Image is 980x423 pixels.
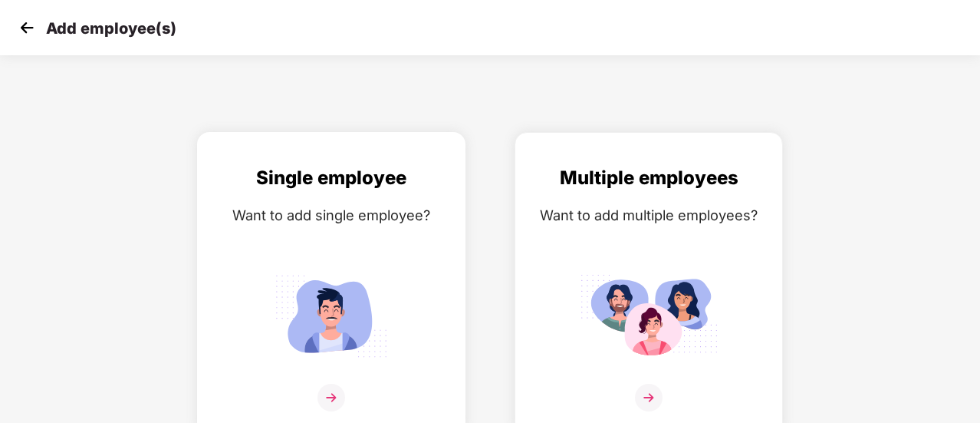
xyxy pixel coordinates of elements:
img: svg+xml;base64,PHN2ZyB4bWxucz0iaHR0cDovL3d3dy53My5vcmcvMjAwMC9zdmciIGlkPSJNdWx0aXBsZV9lbXBsb3llZS... [580,268,718,364]
img: svg+xml;base64,PHN2ZyB4bWxucz0iaHR0cDovL3d3dy53My5vcmcvMjAwMC9zdmciIGlkPSJTaW5nbGVfZW1wbG95ZWUiIH... [262,268,400,364]
p: Add employee(s) [46,19,176,38]
img: svg+xml;base64,PHN2ZyB4bWxucz0iaHR0cDovL3d3dy53My5vcmcvMjAwMC9zdmciIHdpZHRoPSIzNiIgaGVpZ2h0PSIzNi... [635,384,663,411]
div: Multiple employees [531,164,767,193]
div: Single employee [213,164,449,193]
img: svg+xml;base64,PHN2ZyB4bWxucz0iaHR0cDovL3d3dy53My5vcmcvMjAwMC9zdmciIHdpZHRoPSIzNiIgaGVpZ2h0PSIzNi... [317,384,345,411]
div: Want to add multiple employees? [531,204,767,226]
div: Want to add single employee? [213,204,449,226]
img: svg+xml;base64,PHN2ZyB4bWxucz0iaHR0cDovL3d3dy53My5vcmcvMjAwMC9zdmciIHdpZHRoPSIzMCIgaGVpZ2h0PSIzMC... [15,16,38,39]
